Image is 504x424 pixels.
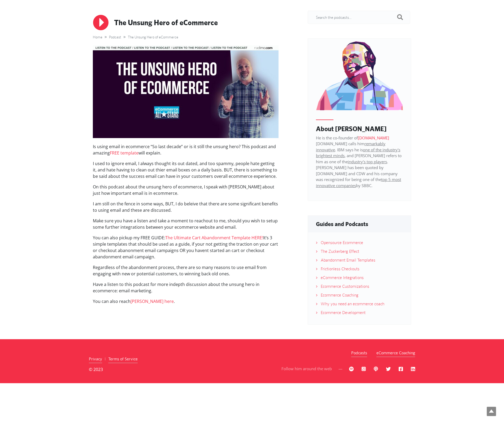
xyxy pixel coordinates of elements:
a: Top [487,407,496,416]
p: On this podcast about the unsung hero of ecommerce, I speak with [PERSON_NAME] about just how imp... [93,184,279,196]
h3: About [PERSON_NAME] [316,125,403,133]
a: Ecommerce Customizations [321,284,369,289]
u: remarkably innovative [316,141,385,152]
a: [DOMAIN_NAME] [358,135,389,140]
span: Menu [481,6,493,11]
a: Home [93,35,102,39]
a: Podcast [109,35,121,39]
a: Ecommerce Development [321,310,366,315]
nav: breadcrumb [93,34,279,40]
a: The Zuckerberg Effect [321,249,359,254]
img: logo-white.png [232,5,272,12]
a: Ecommerce Coaching [321,292,358,298]
a: Why you need an ecommerce coach [321,301,384,306]
a: Podcasts [351,350,367,357]
a: Opensource Ecommerce [321,240,363,245]
p: Make sure you have a listen and take a moment to reachout to me, should you wish to setup some fu... [93,218,279,230]
p: You can also reach . [93,298,279,304]
a: eCommerce Coaching [376,350,415,357]
a: Privacy [89,356,102,363]
h3: Guides and Podcasts [316,220,403,227]
h1: The Unsung Hero of eCommerce [114,18,218,27]
a: The Ultimate Cart Abandonment Template HERE! [165,235,263,241]
p: You can also pickup my FREE GUIDE: It’s 3 simple templates that should be used as a guide, if you... [93,235,279,260]
span: [PHONE_NUMBER] [12,6,48,11]
p: © 2023 [89,366,252,373]
p: Is using email in ecommerce “So last decade” or is it still the unsung hero? This podcast and ama... [93,143,279,156]
p: Follow him around the web [281,366,332,372]
u: top 5 most innovative companies [316,177,401,188]
li: The Unsung Hero of eCommerce [128,34,178,40]
img: The Unsung Hero of eCommerce [93,45,279,138]
p: I used to ignore email, I always thought its out dated, and too spammy, people hate getting it, a... [93,160,279,179]
p: I am still on the fence in some ways, BUT, I do beleive that there are some significant benefits ... [93,201,279,213]
p: — [338,366,342,372]
a: FREE template [110,150,138,156]
u: industry's top players [348,159,387,164]
a: eCommerce Integrations [321,275,364,280]
a: Terms of Service [108,356,138,363]
p: Regardless of the abandonment process, there are so many reasons to use email from engaging with ... [93,264,279,277]
input: Search the podcasts... [308,11,410,24]
p: He is the co-founder of [DOMAIN_NAME] calls him . IBM says he is , and [PERSON_NAME] refers to hi... [316,135,403,189]
a: [PERSON_NAME] here [131,298,174,304]
a: Abandonment Email Templates [321,257,375,263]
a: Frictionless Checkouts [321,266,359,271]
a: [PHONE_NUMBER] [5,6,48,11]
img: branden-moskwa-min.png [316,41,403,110]
p: Have a listen to this podcast for more indepth discussion about the unsung hero in ecommerce: ema... [93,281,279,294]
